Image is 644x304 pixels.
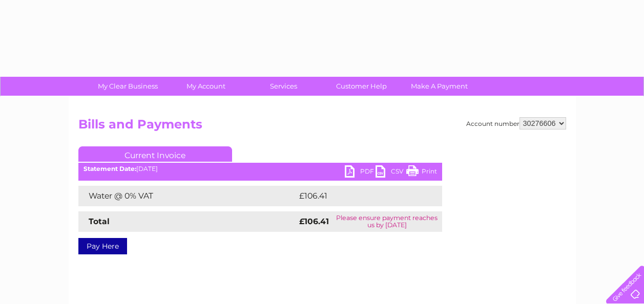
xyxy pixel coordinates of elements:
a: Make A Payment [397,77,482,96]
b: Statement Date: [84,165,136,172]
h2: Bills and Payments [78,117,566,137]
strong: £106.41 [299,216,329,226]
td: Water @ 0% VAT [78,186,297,206]
a: CSV [376,165,406,180]
td: £106.41 [297,186,423,206]
strong: Total [89,216,110,226]
a: My Account [163,77,248,96]
a: PDF [345,165,376,180]
a: Customer Help [319,77,404,96]
a: Print [406,165,437,180]
a: Current Invoice [78,146,232,162]
a: Pay Here [78,238,127,254]
a: My Clear Business [86,77,170,96]
td: Please ensure payment reaches us by [DATE] [332,211,442,232]
a: Services [241,77,326,96]
div: Account number [466,117,566,129]
div: [DATE] [78,165,442,172]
